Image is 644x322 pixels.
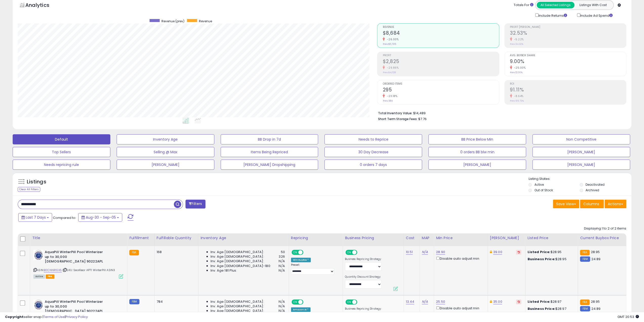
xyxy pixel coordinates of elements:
div: Title [32,235,125,241]
div: Preset: [291,263,339,275]
div: Disable auto adjust min [436,256,484,261]
span: ROI [510,83,626,85]
div: Fulfillable Quantity [157,235,196,241]
span: | SKU: SeaKlear AP71 WinterPill ASIN3 [63,268,115,272]
img: 51tJL3T0xGL._SL40_.jpg [33,299,44,310]
button: 30 Day Decrease [324,147,422,157]
div: Disable auto adjust min [436,305,484,311]
span: ON [346,250,352,255]
span: 2025-09-13 20:53 GMT [617,314,639,319]
button: BB Drop in 7d [221,134,318,144]
h2: $8,684 [383,30,499,37]
div: Totals For [514,3,533,8]
div: Listed Price [527,235,576,241]
button: Non Competitive [532,134,630,144]
a: Privacy Policy [66,314,88,319]
label: Out of Stock [534,188,553,192]
div: $28.95 [527,257,574,261]
button: Last 7 Days [18,213,52,222]
h2: $2,825 [383,59,499,65]
img: 51tJL3T0xGL._SL40_.jpg [33,250,44,260]
span: OFF [357,250,365,255]
button: Actions [605,200,626,208]
span: OFF [357,300,365,304]
span: $7.76 [418,117,426,121]
span: 24.89 [591,306,601,311]
div: Min Price [436,235,486,241]
button: Aug-30 - Sep-05 [78,213,122,222]
label: Archived [586,188,599,192]
span: ON [292,300,298,304]
a: 10.51 [406,250,413,255]
span: Compared to: [53,215,76,220]
span: N/A [279,259,285,263]
h2: 91.11% [510,87,626,94]
span: Last 7 Days [26,215,46,220]
a: B0CNNR1GX5 [44,268,62,272]
small: Prev: $11,735 [383,43,396,46]
span: Inv. Age 181 Plus: [211,268,237,273]
div: Current Buybox Price [580,235,624,241]
h2: 295 [383,87,499,94]
div: 168 [157,250,194,254]
div: seller snap | | [5,315,88,319]
span: Revenue [199,19,212,23]
div: Clear All Filters [18,187,40,192]
div: [PERSON_NAME] [490,235,523,241]
small: Prev: 384 [383,99,392,102]
b: Short Term Storage Fees: [378,117,417,121]
label: Active [534,182,544,187]
button: Filters [185,200,205,209]
div: Include Ad Spend [573,12,621,18]
span: Inv. Age [DEMOGRAPHIC_DATA]-180: [211,264,271,268]
span: All listings currently available for purchase on Amazon [33,274,45,279]
span: Columns [583,201,599,206]
a: 28.90 [436,250,445,255]
span: 24.89 [591,257,601,261]
div: Cost [406,235,418,241]
div: $28.97 [527,299,574,304]
span: Aug-30 - Sep-05 [86,215,116,220]
h5: Listings [27,178,46,185]
button: [PERSON_NAME] [117,160,214,170]
small: -8.64% [512,94,524,98]
span: 326 [279,254,285,259]
span: Inv. Age [DEMOGRAPHIC_DATA]: [211,250,264,254]
button: Selling @ Max [117,147,214,157]
b: Business Price: [527,257,555,261]
a: 13.44 [406,299,414,304]
strong: Copyright [5,314,24,319]
button: [PERSON_NAME] [532,147,630,157]
span: FBA [46,274,54,279]
div: Displaying 1 to 2 of 2 items [584,226,626,231]
span: 28.95 [591,299,600,304]
span: Revenue (prev) [161,19,184,23]
small: Prev: $4,028 [383,71,396,74]
small: Prev: 99.73% [510,99,524,102]
a: 35.00 [493,299,502,304]
span: 28.95 [591,250,600,254]
button: Inventory Age [117,134,214,144]
span: Ordered Items [383,83,499,85]
small: FBM [129,299,139,304]
button: Default [13,134,110,144]
label: Business Repricing Strategy: [345,307,382,311]
small: FBM [580,256,590,262]
span: Inv. Age [DEMOGRAPHIC_DATA]: [211,304,264,309]
span: N/A [279,299,285,304]
button: Listings With Cost [574,2,612,8]
div: Include Returns [531,12,573,18]
button: Columns [580,200,604,208]
span: Revenue [383,26,499,29]
div: Win BuyBox * [291,258,311,262]
b: AquaPill WinterPill Pool Winterizer up to 30,000 [DEMOGRAPHIC_DATA] 90222APL [45,250,106,265]
small: -29.86% [385,66,399,70]
button: [PERSON_NAME] [428,160,526,170]
div: Business Pricing [345,235,402,241]
label: Business Repricing Strategy: [345,257,382,261]
small: Prev: 12.00% [510,71,523,74]
span: OFF [302,300,310,304]
button: BB Price Below Min [428,134,526,144]
span: Profit [PERSON_NAME] [510,26,626,29]
span: Inv. Age [DEMOGRAPHIC_DATA]: [211,259,264,263]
